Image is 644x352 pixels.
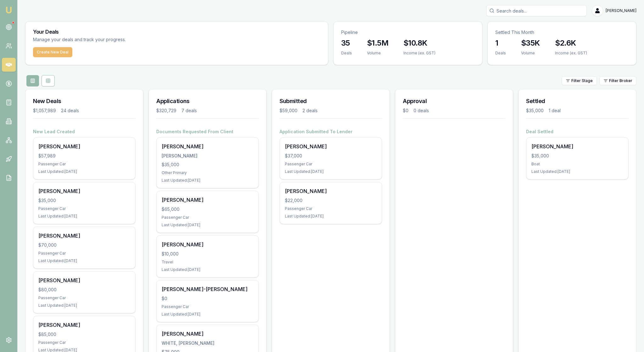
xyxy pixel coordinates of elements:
[403,107,408,114] div: $0
[341,38,352,48] h3: 35
[162,178,253,183] div: Last Updated: [DATE]
[285,162,377,167] div: Passenger Car
[38,258,130,263] div: Last Updated: [DATE]
[162,170,253,175] div: Other Primary
[285,206,377,211] div: Passenger Car
[61,107,79,114] div: 24 deals
[156,129,259,135] h4: Documents Requested From Client
[162,295,253,302] div: $0
[33,29,320,34] h3: Your Deals
[285,169,377,174] div: Last Updated: [DATE]
[38,162,130,167] div: Passenger Car
[162,223,253,228] div: Last Updated: [DATE]
[555,38,587,48] h3: $2.6K
[38,206,130,211] div: Passenger Car
[162,260,253,265] div: Travel
[38,143,130,150] div: [PERSON_NAME]
[162,304,253,309] div: Passenger Car
[526,107,544,114] div: $35,000
[33,36,194,43] p: Manage your deals and track your progress.
[571,78,593,83] span: Filter Stage
[486,5,587,16] input: Search deals
[38,277,130,284] div: [PERSON_NAME]
[33,129,136,135] h4: New Lead Created
[403,38,436,48] h3: $10.8K
[303,107,318,114] div: 2 deals
[33,107,56,114] div: $1,057,989
[162,267,253,272] div: Last Updated: [DATE]
[33,47,72,57] button: Create New Deal
[38,303,130,308] div: Last Updated: [DATE]
[531,143,623,150] div: [PERSON_NAME]
[162,330,253,338] div: [PERSON_NAME]
[38,242,130,248] div: $70,000
[367,51,388,56] div: Volume
[521,51,540,56] div: Volume
[341,29,475,36] p: Pipeline
[599,76,636,85] button: Filter Broker
[531,162,623,167] div: Boat
[162,143,253,150] div: [PERSON_NAME]
[285,153,377,159] div: $37,000
[162,241,253,248] div: [PERSON_NAME]
[162,206,253,212] div: $65,000
[156,107,176,114] div: $320,729
[367,38,388,48] h3: $1.5M
[403,51,436,56] div: Income (ex. GST)
[285,143,377,150] div: [PERSON_NAME]
[285,197,377,204] div: $22,000
[606,8,636,13] span: [PERSON_NAME]
[495,51,506,56] div: Deals
[38,340,130,345] div: Passenger Car
[38,169,130,174] div: Last Updated: [DATE]
[162,162,253,168] div: $35,000
[38,287,130,293] div: $80,000
[526,97,629,106] h3: Settled
[162,340,253,346] div: WHITE, [PERSON_NAME]
[181,107,197,114] div: 7 deals
[285,214,377,219] div: Last Updated: [DATE]
[38,232,130,239] div: [PERSON_NAME]
[162,251,253,257] div: $10,000
[38,197,130,204] div: $35,000
[280,97,382,106] h3: Submitted
[38,295,130,300] div: Passenger Car
[38,321,130,329] div: [PERSON_NAME]
[156,97,259,106] h3: Applications
[609,78,632,83] span: Filter Broker
[38,214,130,219] div: Last Updated: [DATE]
[162,285,253,293] div: [PERSON_NAME]-[PERSON_NAME]
[162,196,253,204] div: [PERSON_NAME]
[495,38,506,48] h3: 1
[33,97,136,106] h3: New Deals
[531,153,623,159] div: $35,000
[562,76,597,85] button: Filter Stage
[414,107,429,114] div: 0 deals
[495,29,629,36] p: Settled This Month
[549,107,561,114] div: 1 deal
[280,129,382,135] h4: Application Submitted To Lender
[38,331,130,338] div: $85,000
[555,51,587,56] div: Income (ex. GST)
[280,107,297,114] div: $59,000
[521,38,540,48] h3: $35K
[38,187,130,195] div: [PERSON_NAME]
[285,187,377,195] div: [PERSON_NAME]
[162,312,253,317] div: Last Updated: [DATE]
[403,97,505,106] h3: Approval
[162,215,253,220] div: Passenger Car
[5,6,13,14] img: emu-icon-u.png
[526,129,629,135] h4: Deal Settled
[38,153,130,159] div: $57,989
[531,169,623,174] div: Last Updated: [DATE]
[38,251,130,256] div: Passenger Car
[341,51,352,56] div: Deals
[162,153,253,159] div: [PERSON_NAME]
